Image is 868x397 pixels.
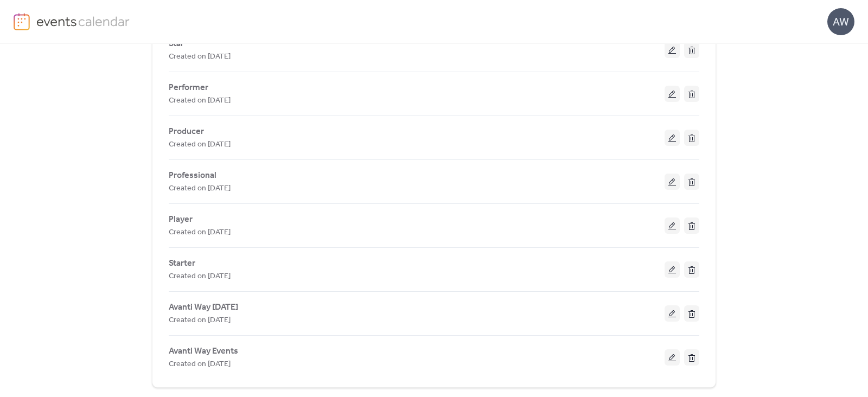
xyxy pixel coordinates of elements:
[169,41,184,47] a: Star
[169,81,208,94] span: Performer
[169,172,216,178] a: Professional
[169,50,231,63] span: Created on [DATE]
[169,257,195,270] span: Starter
[169,260,195,266] a: Starter
[169,125,204,138] span: Producer
[169,138,231,151] span: Created on [DATE]
[169,270,231,283] span: Created on [DATE]
[169,348,238,354] a: Avanti Way Events
[827,8,854,35] div: AW
[169,345,238,358] span: Avanti Way Events
[169,216,193,222] a: Player
[14,13,30,30] img: logo
[169,85,208,91] a: Performer
[169,314,231,327] span: Created on [DATE]
[169,129,204,135] a: Producer
[169,358,231,371] span: Created on [DATE]
[169,301,238,314] span: Avanti Way [DATE]
[169,213,193,226] span: Player
[169,182,231,195] span: Created on [DATE]
[36,13,130,29] img: logo-type
[169,226,231,239] span: Created on [DATE]
[169,94,231,107] span: Created on [DATE]
[169,304,238,310] a: Avanti Way [DATE]
[169,37,184,50] span: Star
[169,169,216,182] span: Professional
